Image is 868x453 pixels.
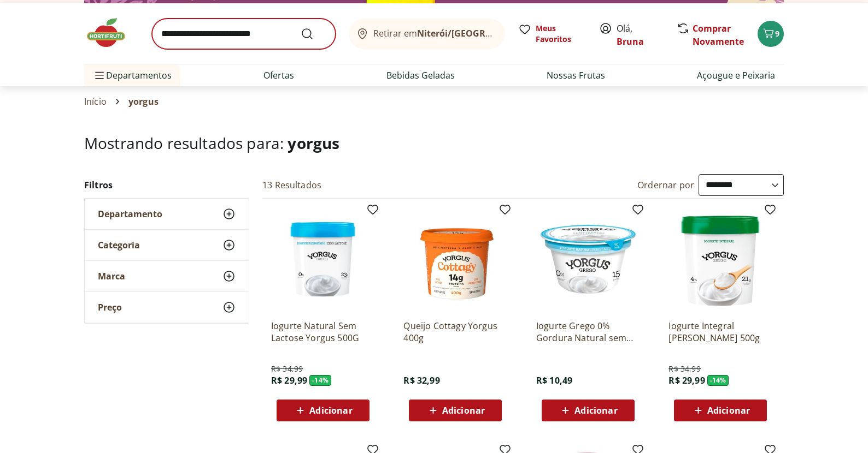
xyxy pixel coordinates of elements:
[617,35,644,47] a: Bruna
[84,174,249,196] h2: Filtros
[277,400,370,421] button: Adicionar
[152,19,336,49] input: search
[309,406,352,415] span: Adicionar
[547,69,605,82] a: Nossas Frutas
[98,208,162,219] span: Departamento
[84,16,139,49] img: Hortifruti
[85,199,249,229] button: Departamento
[85,230,249,260] button: Categoria
[309,375,331,386] span: - 14 %
[93,62,106,88] button: Menu
[403,374,439,386] span: R$ 32,99
[349,19,505,49] button: Retirar emNiterói/[GEOGRAPHIC_DATA]
[697,69,775,82] a: Açougue e Peixaria
[637,179,694,191] label: Ordernar por
[536,23,586,45] span: Meus Favoritos
[403,320,507,344] a: Queijo Cottagy Yorgus 400g
[409,400,502,421] button: Adicionar
[442,406,485,415] span: Adicionar
[758,21,784,47] button: Carrinho
[85,292,249,323] button: Preço
[85,261,249,291] button: Marca
[98,240,140,251] span: Categoria
[674,400,767,421] button: Adicionar
[263,69,294,82] a: Ofertas
[84,97,107,106] a: Início
[518,23,586,45] a: Meus Favoritos
[128,97,159,106] span: yorgus
[574,406,617,415] span: Adicionar
[668,374,705,386] span: R$ 29,99
[536,320,640,344] a: Iogurte Grego 0% Gordura Natural sem Lactose Yorgus 130g
[542,400,635,421] button: Adicionar
[93,62,172,88] span: Departamentos
[403,207,507,311] img: Queijo Cottagy Yorgus 400g
[271,374,307,386] span: R$ 29,99
[775,28,779,39] span: 9
[271,363,303,374] span: R$ 34,99
[98,302,122,313] span: Preço
[617,22,665,48] span: Olá,
[417,27,542,39] b: Niterói/[GEOGRAPHIC_DATA]
[693,22,744,47] a: Comprar Novamente
[536,207,640,311] img: Iogurte Grego 0% Gordura Natural sem Lactose Yorgus 130g
[668,363,700,374] span: R$ 34,99
[301,27,327,40] button: Submit Search
[386,69,455,82] a: Bebidas Geladas
[668,207,772,311] img: Iogurte Integral Yorgus Grego 500g
[84,134,784,152] h1: Mostrando resultados para:
[668,320,772,344] a: Iogurte Integral [PERSON_NAME] 500g
[271,320,375,344] a: Iogurte Natural Sem Lactose Yorgus 500G
[271,207,375,311] img: Iogurte Natural Sem Lactose Yorgus 500G
[707,375,729,386] span: - 14 %
[98,271,125,282] span: Marca
[288,133,339,153] span: yorgus
[536,374,572,386] span: R$ 10,49
[707,406,750,415] span: Adicionar
[262,179,321,191] h2: 13 Resultados
[373,28,494,38] span: Retirar em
